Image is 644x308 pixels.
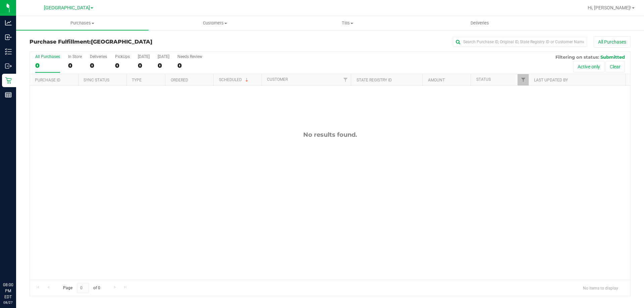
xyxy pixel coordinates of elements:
span: [GEOGRAPHIC_DATA] [91,39,152,45]
a: Type [132,78,142,82]
inline-svg: Inbound [5,34,12,41]
div: Needs Review [177,54,202,59]
a: Amount [428,78,445,82]
span: Purchases [16,20,149,26]
div: 0 [138,62,150,69]
a: Filter [340,74,351,85]
span: Customers [149,20,281,26]
div: In Store [68,54,82,59]
a: Customers [149,16,281,30]
div: [DATE] [158,54,169,59]
span: No items to display [578,283,624,293]
a: Deliveries [414,16,546,30]
a: State Registry ID [357,78,392,82]
a: Sync Status [84,78,109,82]
div: 0 [115,62,130,69]
span: Deliveries [462,20,498,26]
a: Filter [518,74,529,85]
div: 0 [177,62,202,69]
div: No results found. [30,131,630,138]
button: Active only [573,61,604,72]
div: [DATE] [138,54,150,59]
a: Customer [267,77,288,82]
div: Deliveries [90,54,107,59]
button: Clear [605,61,625,72]
span: [GEOGRAPHIC_DATA] [44,5,90,11]
inline-svg: Inventory [5,48,12,55]
span: Page of 0 [57,283,106,293]
a: Purchases [16,16,149,30]
p: 08/27 [3,300,13,305]
a: Status [476,77,491,82]
div: All Purchases [35,54,60,59]
div: 0 [158,62,169,69]
a: Last Updated By [534,78,568,82]
input: Search Purchase ID, Original ID, State Registry ID or Customer Name... [453,37,587,47]
a: Scheduled [219,77,250,82]
inline-svg: Retail [5,77,12,84]
div: 0 [35,62,60,69]
div: PickUps [115,54,130,59]
a: Ordered [171,78,188,82]
inline-svg: Analytics [5,19,12,26]
h3: Purchase Fulfillment: [30,39,230,45]
p: 08:00 PM EDT [3,282,13,300]
inline-svg: Outbound [5,63,12,69]
span: Hi, [PERSON_NAME]! [588,5,631,10]
a: Tills [281,16,414,30]
span: Submitted [600,54,625,60]
button: All Purchases [594,36,631,48]
div: 0 [68,62,82,69]
span: Filtering on status: [555,54,599,60]
a: Purchase ID [35,78,60,82]
span: Tills [281,20,413,26]
inline-svg: Reports [5,91,12,98]
div: 0 [90,62,107,69]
